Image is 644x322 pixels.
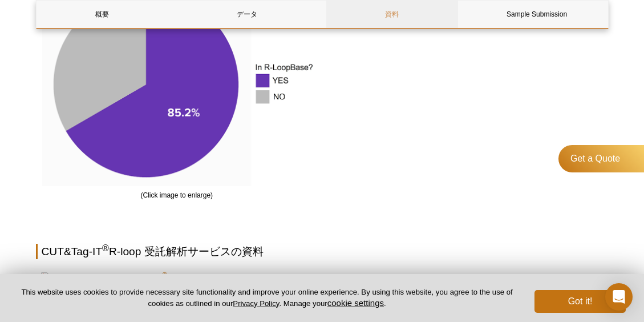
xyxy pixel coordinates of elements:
div: Open Intercom Messenger [605,283,633,311]
h2: CUT&Tag-IT R-loop 受託解析サービスの資料 [36,244,609,259]
a: 資料 [326,1,458,28]
button: Got it! [534,290,626,313]
sup: ® [163,271,167,277]
button: cookie settings [327,298,384,308]
a: Get a Quote [558,145,644,172]
p: This website uses cookies to provide necessary site functionality and improve your online experie... [18,287,516,309]
a: Sample Preparation for CUT&Tag-IT®R-loop Service [40,270,212,284]
sup: ® [102,243,109,253]
a: 概要 [37,1,168,28]
a: Privacy Policy [233,299,279,308]
a: Sample Submission [471,1,603,28]
a: データ [181,1,313,28]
